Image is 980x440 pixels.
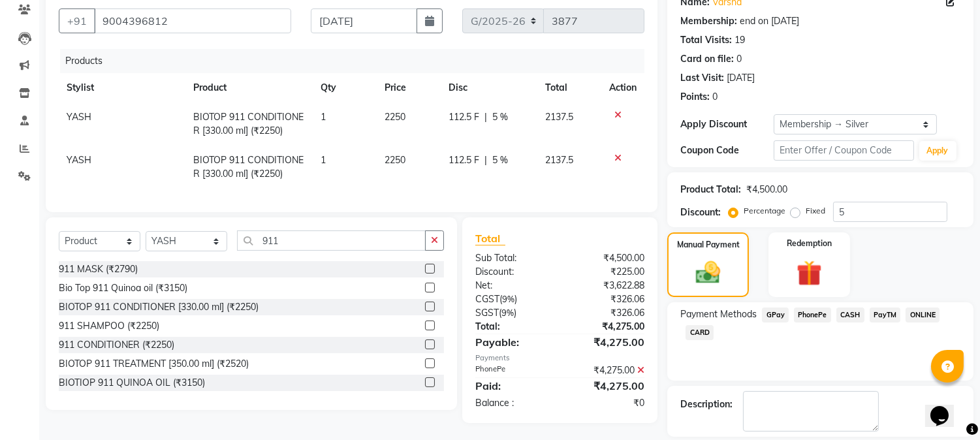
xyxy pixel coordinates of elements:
div: 911 CONDITIONER (₹2250) [59,338,174,352]
span: ONLINE [906,307,940,322]
span: YASH [67,154,91,166]
span: PayTM [870,307,901,322]
div: Sub Total: [466,251,560,265]
div: ₹326.06 [560,306,655,320]
span: Payment Methods [680,307,757,321]
button: Apply [919,141,956,161]
div: Coupon Code [680,144,774,157]
th: Disc [441,73,537,102]
input: Enter Offer / Coupon Code [774,140,913,161]
div: Membership: [680,14,737,28]
img: _cash.svg [688,259,727,287]
div: BIOTOP 911 CONDITIONER [330.00 ml] (₹2250) [59,300,259,314]
label: Percentage [744,205,785,217]
span: 1 [321,154,326,166]
span: 2137.5 [545,154,573,166]
div: ₹4,275.00 [560,364,655,377]
div: Card on file: [680,52,734,66]
div: ₹3,622.88 [560,279,655,292]
th: Total [537,73,602,102]
div: ₹0 [560,396,655,410]
div: Paid: [466,378,560,394]
th: Action [601,73,644,102]
div: ₹326.06 [560,292,655,306]
span: BIOTOP 911 CONDITIONER [330.00 ml] (₹2250) [193,154,304,180]
input: Search by Name/Mobile/Email/Code [94,8,291,33]
span: 112.5 F [449,110,479,124]
span: 2137.5 [545,111,573,123]
div: ₹4,500.00 [746,183,787,196]
div: ₹4,275.00 [560,320,655,334]
div: Products [60,49,654,73]
div: Total Visits: [680,33,732,47]
div: 0 [736,52,742,66]
span: SGST [475,307,499,319]
div: ( ) [466,306,560,320]
div: Description: [680,398,733,411]
label: Fixed [806,205,825,217]
div: 911 MASK (₹2790) [59,262,138,276]
span: PhonePe [794,307,831,322]
div: Payments [475,353,644,364]
div: 19 [735,33,745,47]
div: BIOTIOP 911 QUINOA OIL (₹3150) [59,376,205,390]
div: Payable: [466,334,560,350]
div: ( ) [466,292,560,306]
span: 9% [502,294,514,304]
div: 0 [712,90,718,104]
th: Product [185,73,313,102]
span: | [484,110,487,124]
div: Product Total: [680,183,741,196]
span: 112.5 F [449,153,479,167]
iframe: chat widget [925,388,967,427]
div: Discount: [680,206,721,219]
div: PhonePe [466,364,560,377]
div: ₹4,275.00 [560,334,655,350]
div: Bio Top 911 Quinoa oil (₹3150) [59,281,187,295]
div: ₹4,275.00 [560,378,655,394]
div: BIOTOP 911 TREATMENT [350.00 ml] (₹2520) [59,357,249,371]
span: 9% [501,307,514,318]
div: Apply Discount [680,118,774,131]
span: CGST [475,293,499,305]
span: 2250 [385,154,405,166]
label: Redemption [787,238,832,249]
div: Points: [680,90,710,104]
span: | [484,153,487,167]
div: ₹4,500.00 [560,251,655,265]
span: 5 % [492,153,508,167]
span: 2250 [385,111,405,123]
span: CARD [686,325,714,340]
label: Manual Payment [677,239,740,251]
span: 5 % [492,110,508,124]
div: ₹225.00 [560,265,655,279]
span: BIOTOP 911 CONDITIONER [330.00 ml] (₹2250) [193,111,304,136]
button: +91 [59,8,95,33]
div: [DATE] [727,71,755,85]
th: Stylist [59,73,185,102]
span: Total [475,232,505,245]
div: Discount: [466,265,560,279]
div: Last Visit: [680,71,724,85]
div: 911 SHAMPOO (₹2250) [59,319,159,333]
span: GPay [762,307,789,322]
th: Qty [313,73,377,102]
span: CASH [836,307,864,322]
div: end on [DATE] [740,14,799,28]
div: Total: [466,320,560,334]
img: _gift.svg [789,257,830,289]
input: Search or Scan [237,230,426,251]
div: Balance : [466,396,560,410]
div: Net: [466,279,560,292]
span: YASH [67,111,91,123]
th: Price [377,73,441,102]
span: 1 [321,111,326,123]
